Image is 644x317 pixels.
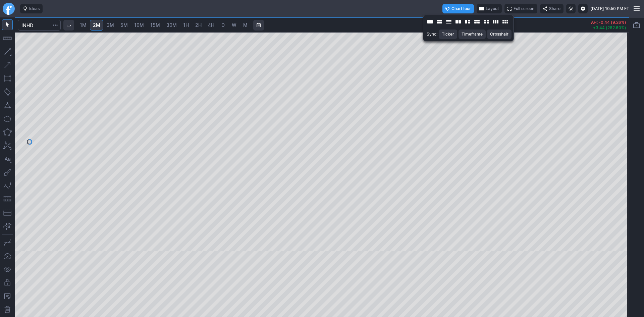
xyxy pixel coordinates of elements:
span: Timeframe [462,31,483,38]
span: Crosshair [490,31,508,38]
span: Ticker [442,31,454,38]
button: Ticker [439,30,457,39]
div: Layout [423,15,514,41]
button: Timeframe [459,30,486,39]
button: Crosshair [487,30,512,39]
p: Sync: [427,31,437,38]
